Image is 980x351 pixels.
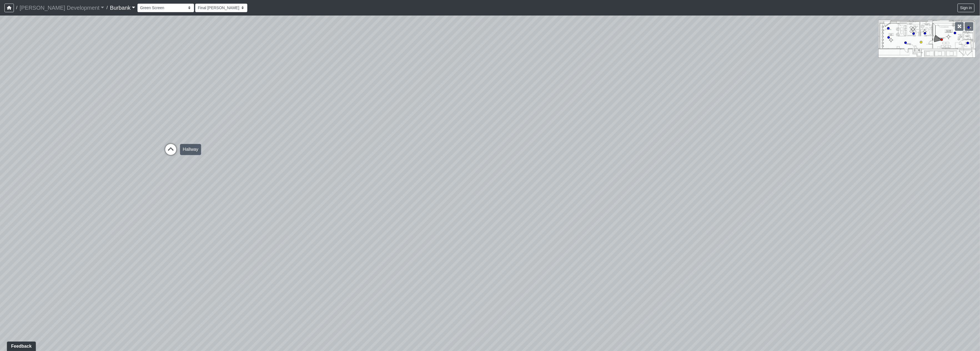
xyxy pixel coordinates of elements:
button: Sign in [958,4,974,12]
span: / [104,2,110,13]
span: / [14,2,19,13]
iframe: Ybug feedback widget [4,340,37,351]
a: [PERSON_NAME] Development [19,2,104,13]
div: Hallway [180,144,201,155]
a: Burbank [110,2,135,13]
